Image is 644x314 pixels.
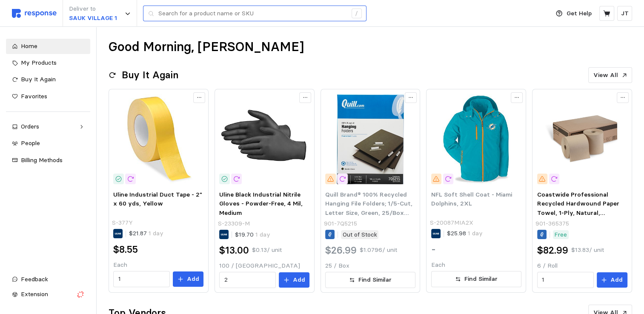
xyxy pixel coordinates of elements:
[551,6,597,22] button: Get Help
[158,6,347,21] input: Search for a product name or SKU
[537,94,627,184] img: s1204310_s7
[129,229,163,238] p: $21.87
[593,71,618,80] p: View All
[21,75,56,83] span: Buy It Again
[6,136,90,151] a: People
[118,271,165,287] input: Qty
[431,271,521,287] button: Find Similar
[325,244,357,257] h2: $26.99
[113,243,138,256] h2: $8.55
[219,244,249,257] h2: $13.00
[187,274,199,284] p: Add
[6,153,90,168] a: Billing Methods
[324,219,357,228] p: 901-7Q5215
[252,245,282,255] p: $0.13 / unit
[325,191,412,226] span: Quill Brand® 100% Recycled Hanging File Folders; 1/5-Cut, Letter Size, Green, 25/Box (7Q5215)
[567,9,592,18] p: Get Help
[113,260,203,270] p: Each
[325,261,415,271] p: 25 / Box
[21,122,75,131] div: Orders
[358,275,392,285] p: Find Similar
[352,9,362,19] div: /
[254,231,270,238] span: 1 day
[112,218,133,228] p: S-377Y
[597,272,627,288] button: Add
[6,55,90,71] a: My Products
[224,272,271,288] input: Qty
[6,72,90,87] a: Buy It Again
[21,139,40,147] span: People
[21,290,48,298] span: Extension
[431,94,521,184] img: S-20087MIA2X
[21,275,48,283] span: Feedback
[219,94,309,184] img: S-23309-M
[447,229,483,238] p: $25.98
[535,219,569,228] p: 901-365375
[293,275,305,285] p: Add
[537,261,627,271] p: 6 / Roll
[464,274,498,284] p: Find Similar
[69,14,117,23] p: SAUK VILLAGE 1
[342,230,377,240] p: Out of Stock
[235,230,270,240] p: $19.70
[537,191,619,235] span: Coastwide Professional Recycled Hardwound Paper Towel, 1-Ply, Natural, 800'/Roll, 6 Rolls/Carton ...
[12,9,57,18] img: svg%3e
[429,218,473,228] p: S-20087MIA2X
[173,271,203,287] button: Add
[325,94,415,184] img: s1192351_s7
[122,69,178,82] h2: Buy It Again
[542,272,589,288] input: Qty
[109,39,304,55] h1: Good Morning, [PERSON_NAME]
[113,94,203,184] img: S-377Y
[325,272,415,288] button: Find Similar
[617,6,632,21] button: JT
[6,287,90,302] button: Extension
[113,191,202,208] span: Uline Industrial Duct Tape - 2" x 60 yds, Yellow
[466,229,483,237] span: 1 day
[219,261,309,271] p: 100 / [GEOGRAPHIC_DATA]
[6,119,90,134] a: Orders
[21,156,63,164] span: Billing Methods
[219,191,303,217] span: Uline Black Industrial Nitrile Gloves - Powder-Free, 4 Mil, Medium
[69,4,117,14] p: Deliver to
[21,59,57,66] span: My Products
[360,245,397,255] p: $1.0796 / unit
[218,219,250,228] p: S-23309-M
[6,89,90,104] a: Favorites
[554,230,567,240] p: Free
[431,243,436,256] h2: -
[621,9,629,18] p: JT
[6,39,90,54] a: Home
[21,92,47,100] span: Favorites
[279,272,309,288] button: Add
[588,67,632,83] button: View All
[537,244,568,257] h2: $82.99
[571,245,604,255] p: $13.83 / unit
[431,191,512,208] span: NFL Soft Shell Coat - Miami Dolphins, 2XL
[21,42,37,50] span: Home
[431,260,521,270] p: Each
[6,272,90,287] button: Feedback
[147,229,163,237] span: 1 day
[610,275,623,285] p: Add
